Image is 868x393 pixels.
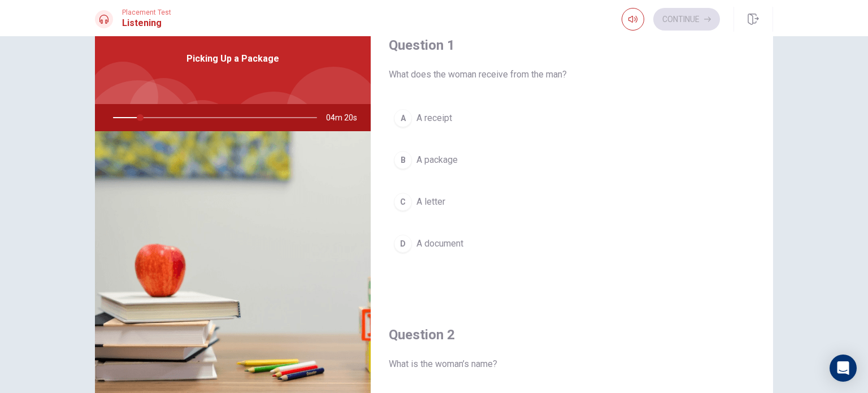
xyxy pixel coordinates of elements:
[394,193,412,211] div: C
[122,16,171,30] h1: Listening
[389,230,755,258] button: DA document
[389,104,755,132] button: AA receipt
[326,104,366,131] span: 04m 20s
[186,52,279,66] span: Picking Up a Package
[416,153,458,167] span: A package
[389,188,755,216] button: CA letter
[416,111,452,125] span: A receipt
[389,357,755,371] span: What is the woman’s name?
[394,235,412,253] div: D
[830,355,857,382] div: Open Intercom Messenger
[416,195,445,209] span: A letter
[394,109,412,127] div: A
[389,36,755,54] h4: Question 1
[389,68,755,81] span: What does the woman receive from the man?
[389,326,755,344] h4: Question 2
[389,146,755,174] button: BA package
[122,8,171,16] span: Placement Test
[394,151,412,169] div: B
[416,237,463,251] span: A document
